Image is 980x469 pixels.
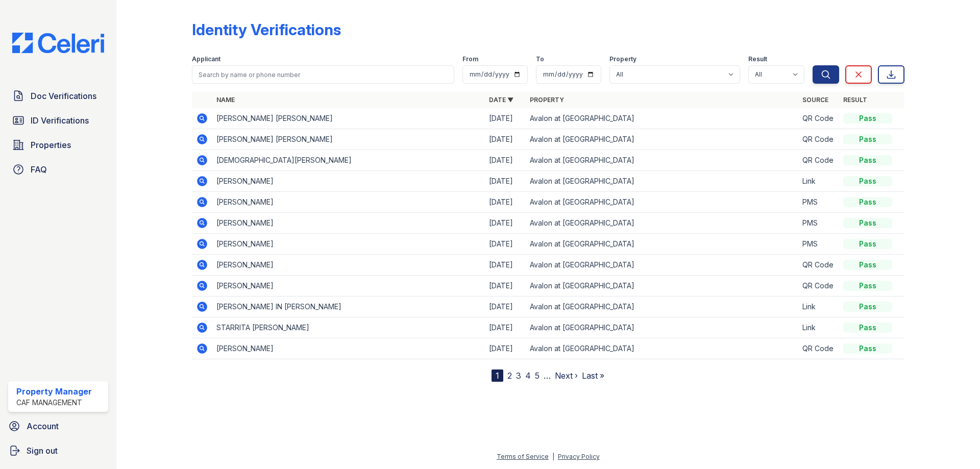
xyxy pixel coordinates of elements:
td: [DATE] [485,255,526,276]
a: Privacy Policy [558,453,600,460]
a: Last » [582,371,604,381]
a: Name [216,96,235,104]
td: Avalon at [GEOGRAPHIC_DATA] [526,255,798,276]
div: 1 [492,369,503,382]
a: Account [4,416,112,436]
div: Pass [843,218,892,228]
div: Property Manager [16,385,92,398]
td: Avalon at [GEOGRAPHIC_DATA] [526,129,798,150]
label: Property [609,55,636,63]
td: [PERSON_NAME] [212,338,485,359]
td: Avalon at [GEOGRAPHIC_DATA] [526,234,798,255]
td: [PERSON_NAME] [212,234,485,255]
a: Sign out [4,440,112,461]
a: Next › [555,371,578,381]
a: Terms of Service [497,453,549,460]
td: [PERSON_NAME] IN [PERSON_NAME] [212,297,485,317]
td: Avalon at [GEOGRAPHIC_DATA] [526,192,798,213]
a: 4 [525,371,531,381]
td: PMS [798,234,839,255]
td: Link [798,317,839,338]
div: Pass [843,113,892,124]
td: QR Code [798,150,839,171]
label: From [462,55,478,63]
td: [DEMOGRAPHIC_DATA][PERSON_NAME] [212,150,485,171]
td: [DATE] [485,234,526,255]
td: [DATE] [485,150,526,171]
td: Avalon at [GEOGRAPHIC_DATA] [526,338,798,359]
div: Pass [843,134,892,144]
td: [PERSON_NAME] [212,171,485,192]
td: QR Code [798,338,839,359]
div: CAF Management [16,398,92,408]
span: Sign out [27,445,58,457]
td: Link [798,297,839,317]
label: Applicant [192,55,220,63]
input: Search by name or phone number [192,65,454,84]
td: [PERSON_NAME] [212,255,485,276]
td: PMS [798,192,839,213]
td: [PERSON_NAME] [PERSON_NAME] [212,129,485,150]
td: [DATE] [485,171,526,192]
div: Pass [843,302,892,312]
a: FAQ [8,159,108,180]
a: Date ▼ [489,96,513,104]
td: QR Code [798,108,839,129]
a: Result [843,96,867,104]
a: 3 [516,371,521,381]
span: FAQ [31,163,47,176]
td: [DATE] [485,192,526,213]
td: [DATE] [485,297,526,317]
div: Pass [843,343,892,354]
td: Avalon at [GEOGRAPHIC_DATA] [526,150,798,171]
span: … [544,369,551,382]
td: [PERSON_NAME] [PERSON_NAME] [212,108,485,129]
td: QR Code [798,276,839,297]
td: Avalon at [GEOGRAPHIC_DATA] [526,108,798,129]
td: Avalon at [GEOGRAPHIC_DATA] [526,213,798,234]
span: ID Verifications [31,114,89,127]
div: Pass [843,260,892,270]
td: [DATE] [485,213,526,234]
td: [DATE] [485,129,526,150]
td: [DATE] [485,108,526,129]
span: Doc Verifications [31,90,96,102]
td: [DATE] [485,317,526,338]
a: Properties [8,135,108,155]
td: STARRITA [PERSON_NAME] [212,317,485,338]
div: Pass [843,281,892,291]
td: Avalon at [GEOGRAPHIC_DATA] [526,317,798,338]
td: [PERSON_NAME] [212,276,485,297]
td: [PERSON_NAME] [212,192,485,213]
div: Pass [843,155,892,165]
div: Pass [843,197,892,207]
td: Avalon at [GEOGRAPHIC_DATA] [526,276,798,297]
td: [DATE] [485,338,526,359]
td: PMS [798,213,839,234]
span: Account [27,420,59,432]
td: Avalon at [GEOGRAPHIC_DATA] [526,171,798,192]
div: Pass [843,239,892,249]
td: Avalon at [GEOGRAPHIC_DATA] [526,297,798,317]
div: Pass [843,323,892,333]
label: To [536,55,544,63]
a: Property [530,96,564,104]
td: Link [798,171,839,192]
label: Result [748,55,767,63]
a: Doc Verifications [8,86,108,106]
td: [DATE] [485,276,526,297]
a: Source [802,96,828,104]
td: QR Code [798,129,839,150]
td: [PERSON_NAME] [212,213,485,234]
div: Identity Verifications [192,20,341,39]
div: | [552,453,554,460]
img: CE_Logo_Blue-a8612792a0a2168367f1c8372b55b34899dd931a85d93a1a3d3e32e68fde9ad4.png [4,33,112,53]
a: 2 [507,371,512,381]
a: ID Verifications [8,110,108,131]
div: Pass [843,176,892,186]
a: 5 [535,371,540,381]
td: QR Code [798,255,839,276]
span: Properties [31,139,71,151]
